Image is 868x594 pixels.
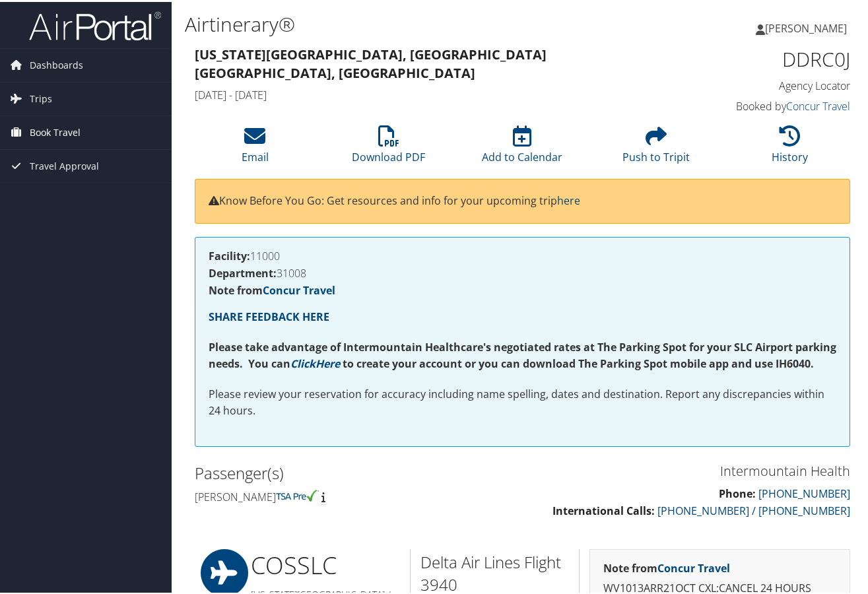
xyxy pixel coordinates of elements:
span: [PERSON_NAME] [765,19,847,34]
strong: [US_STATE][GEOGRAPHIC_DATA], [GEOGRAPHIC_DATA] [GEOGRAPHIC_DATA], [GEOGRAPHIC_DATA] [195,44,547,80]
span: Travel Approval [30,148,99,181]
span: Dashboards [30,47,83,80]
a: Concur Travel [263,281,335,296]
a: [PHONE_NUMBER] [758,484,850,499]
a: Add to Calendar [482,131,562,162]
h2: Delta Air Lines Flight 3940 [420,549,569,593]
p: Know Before You Go: Get resources and info for your upcoming trip [209,191,836,208]
h4: Agency Locator [701,77,850,91]
h4: Booked by [701,97,850,112]
h4: [PERSON_NAME] [195,488,513,502]
a: [PHONE_NUMBER] / [PHONE_NUMBER] [657,502,850,516]
a: Push to Tripit [622,131,690,162]
strong: Please take advantage of Intermountain Healthcare's negotiated rates at The Parking Spot for your... [209,338,836,370]
a: here [557,191,580,206]
h1: COS SLC [251,547,400,580]
a: Here [316,354,340,369]
h4: 31008 [209,266,836,277]
strong: Department: [209,264,277,279]
strong: Note from [603,559,730,574]
a: Concur Travel [657,559,730,574]
a: [PERSON_NAME] [756,7,860,46]
strong: International Calls: [552,502,655,516]
img: airportal-logo.png [29,9,161,40]
a: Download PDF [352,131,425,162]
strong: to create your account or you can download The Parking Spot mobile app and use IH6040. [343,354,814,369]
h1: Airtinerary® [185,9,635,36]
strong: Phone: [719,484,756,499]
strong: Facility: [209,247,250,261]
h1: DDRC0J [701,44,850,71]
h2: Passenger(s) [195,460,513,482]
a: Email [242,131,269,162]
span: Book Travel [30,114,81,147]
a: History [772,131,808,162]
p: Please review your reservation for accuracy including name spelling, dates and destination. Repor... [209,384,836,418]
h4: 11000 [209,249,836,259]
img: tsa-precheck.png [276,488,319,500]
strong: Note from [209,281,335,296]
a: SHARE FEEDBACK HERE [209,308,329,322]
a: Click [290,354,316,369]
h4: [DATE] - [DATE] [195,86,681,100]
h3: Intermountain Health [533,460,851,478]
span: Trips [30,81,52,114]
a: Concur Travel [786,97,850,112]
